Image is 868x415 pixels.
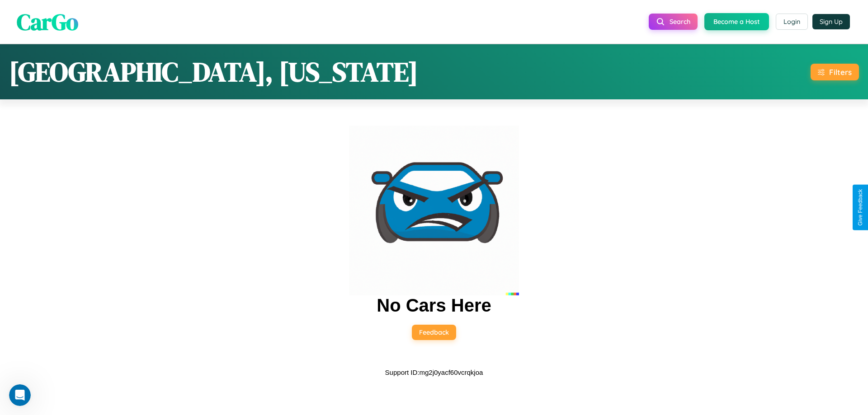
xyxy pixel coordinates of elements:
button: Search [649,14,698,30]
h1: [GEOGRAPHIC_DATA], [US_STATE] [9,53,418,90]
button: Feedback [412,325,456,340]
button: Sign Up [812,14,850,29]
button: Become a Host [704,13,769,30]
p: Support ID: mg2j0yacf60vcrqkjoa [385,366,483,378]
h2: No Cars Here [377,295,491,316]
span: Search [670,18,690,26]
span: CarGo [17,6,78,37]
div: Give Feedback [857,189,863,226]
div: Filters [829,67,852,77]
img: car [349,126,519,295]
iframe: Intercom live chat [9,384,31,406]
button: Login [776,14,808,30]
button: Filters [811,64,859,80]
